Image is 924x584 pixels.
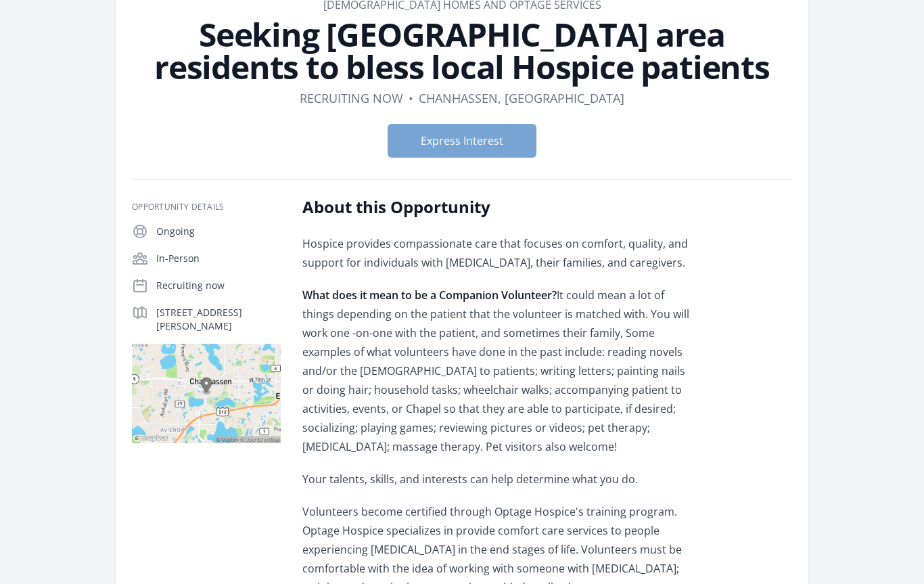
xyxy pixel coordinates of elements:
[156,307,281,334] p: [STREET_ADDRESS][PERSON_NAME]
[302,235,698,273] p: Hospice provides compassionate care that focuses on comfort, quality, and support for individuals...
[409,89,413,108] div: •
[300,89,403,108] dd: Recruiting now
[302,470,698,489] p: Your talents, skills, and interests can help determine what you do.
[132,202,281,213] h3: Opportunity Details
[302,288,557,303] strong: What does it mean to be a Companion Volunteer?
[156,225,281,239] p: Ongoing
[132,344,281,444] img: Map
[388,125,536,158] button: Express Interest
[419,89,624,108] dd: Chanhassen, [GEOGRAPHIC_DATA]
[302,197,698,219] h2: About this Opportunity
[302,286,698,457] p: It could mean a lot of things depending on the patient that the volunteer is matched with. You wi...
[156,279,281,293] p: Recruiting now
[156,252,281,266] p: In-Person
[132,19,792,84] h1: Seeking [GEOGRAPHIC_DATA] area residents to bless local Hospice patients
